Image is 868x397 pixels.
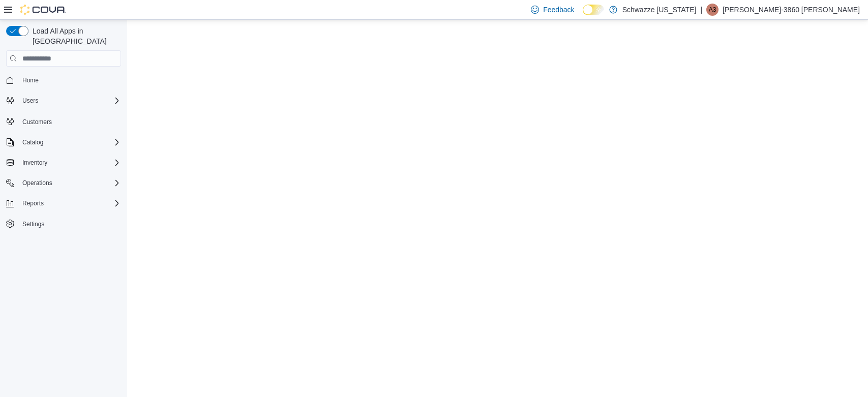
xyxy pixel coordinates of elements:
[20,5,66,15] img: Cova
[2,217,125,231] button: Settings
[18,157,51,169] button: Inventory
[2,156,125,170] button: Inventory
[18,218,48,230] a: Settings
[2,176,125,190] button: Operations
[22,97,38,105] span: Users
[543,5,574,15] span: Feedback
[22,76,39,84] span: Home
[22,118,52,126] span: Customers
[18,157,121,169] span: Inventory
[18,197,121,209] span: Reports
[22,220,44,228] span: Settings
[2,73,125,87] button: Home
[706,4,719,16] div: Alexis-3860 Shoope
[18,218,121,230] span: Settings
[583,5,604,15] input: Dark Mode
[18,116,56,128] a: Customers
[2,114,125,129] button: Customers
[18,74,43,86] a: Home
[6,69,121,258] nav: Complex example
[2,135,125,149] button: Catalog
[2,196,125,210] button: Reports
[18,177,121,189] span: Operations
[18,95,121,107] span: Users
[18,136,47,148] button: Catalog
[18,95,42,107] button: Users
[22,179,52,187] span: Operations
[18,197,48,209] button: Reports
[700,4,702,16] p: |
[2,94,125,108] button: Users
[18,74,121,86] span: Home
[709,4,716,16] span: A3
[22,199,44,207] span: Reports
[622,4,697,16] p: Schwazze [US_STATE]
[28,26,121,46] span: Load All Apps in [GEOGRAPHIC_DATA]
[723,4,860,16] p: [PERSON_NAME]-3860 [PERSON_NAME]
[22,138,43,146] span: Catalog
[18,136,121,148] span: Catalog
[18,177,56,189] button: Operations
[22,159,47,167] span: Inventory
[18,115,121,128] span: Customers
